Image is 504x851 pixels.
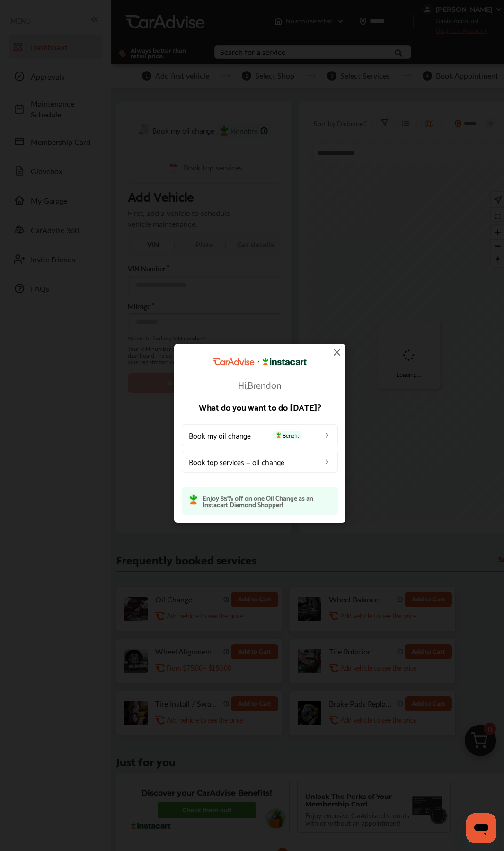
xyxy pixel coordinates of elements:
[189,494,198,504] img: instacart-icon.73bd83c2.svg
[275,432,283,438] img: instacart-icon.73bd83c2.svg
[323,431,331,439] img: left_arrow_icon.0f472efe.svg
[182,424,338,446] a: Book my oil changeBenefit
[331,347,343,358] img: close-icon.a004319c.svg
[203,494,330,507] p: Enjoy 85% off on one Oil Change as an Instacart Diamond Shopper!
[182,402,338,411] p: What do you want to do [DATE]?
[213,358,307,366] img: CarAdvise Instacart Logo
[323,457,331,465] img: left_arrow_icon.0f472efe.svg
[272,431,302,439] span: Benefit
[182,379,338,389] p: Hi, Brendon
[182,450,338,472] a: Book top services + oil change
[466,813,496,843] iframe: Button to launch messaging window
